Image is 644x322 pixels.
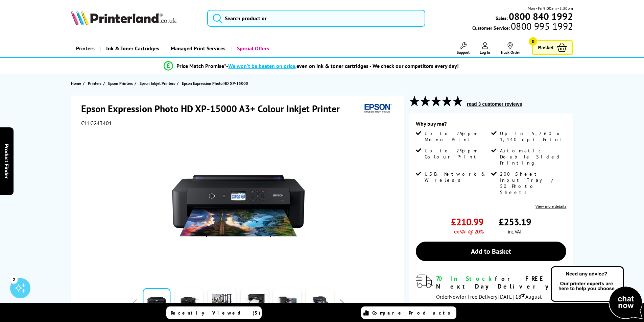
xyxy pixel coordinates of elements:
[416,242,566,261] a: Add to Basket
[100,40,164,57] a: Ink & Toner Cartridges
[451,216,483,228] span: £210.99
[496,15,508,21] span: Sales:
[472,23,573,31] span: Customer Service:
[425,130,490,143] span: Up to 29ppm Mono Print
[529,37,537,46] span: 0
[372,310,454,316] span: Compare Products
[81,102,347,115] h1: Epson Expression Photo HD XP-15000 A3+ Colour Inkjet Printer
[226,63,459,69] div: - even on ink & toner cartridges - We check our competitors every day!
[71,10,176,25] img: Printerland Logo
[521,292,525,298] sup: th
[182,81,248,86] span: Epson Expression Photo HD XP-15000
[532,40,573,55] a: Basket 0
[509,10,573,23] b: 0800 840 1992
[436,275,495,282] span: 70 In Stock
[465,101,524,107] button: read 3 customer reviews
[508,13,573,20] a: 0800 840 1992
[55,60,568,72] li: modal_Promise
[416,120,566,130] div: Why buy me?
[549,265,644,321] img: Open Live Chat window
[457,50,470,55] span: Support
[81,120,112,126] span: C11CG43401
[176,63,226,69] span: Price Match Promise*
[499,216,531,228] span: £253.19
[528,5,573,11] span: Mon - Fri 9:00am - 5:30pm
[71,80,81,87] span: Home
[10,276,18,283] div: 2
[508,228,522,235] span: inc VAT
[436,293,542,300] span: Order for Free Delivery [DATE] 18 August
[166,306,262,319] a: Recently Viewed (5)
[535,204,566,209] a: View more details
[457,42,470,55] a: Support
[140,80,177,87] a: Epson Inkjet Printers
[172,140,305,272] img: Epson Expression Photo HD XP-15000
[171,310,261,316] span: Recently Viewed (5)
[416,275,566,300] div: modal_delivery
[454,228,483,235] span: ex VAT @ 20%
[436,275,566,290] div: for FREE Next Day Delivery
[500,42,520,55] a: Track Order
[88,80,103,87] a: Printers
[71,80,83,87] a: Home
[500,130,565,143] span: Up to 5,760 x 1,440 dpi Print
[3,144,10,178] span: Product Finder
[108,80,135,87] a: Epson Printers
[361,306,456,319] a: Compare Products
[108,80,133,87] span: Epson Printers
[88,80,101,87] span: Printers
[500,171,565,195] span: 200 Sheet Input Tray / 50 Photo Sheets
[449,293,460,300] span: Now
[71,10,199,26] a: Printerland Logo
[425,148,490,160] span: Up to 29ppm Colour Print
[480,42,490,55] a: Log In
[500,148,565,166] span: Automatic Double Sided Printing
[362,102,393,115] img: Epson
[538,43,553,52] span: Basket
[510,23,573,29] span: 0800 995 1992
[228,63,296,69] span: We won’t be beaten on price,
[140,80,175,87] span: Epson Inkjet Printers
[164,40,231,57] a: Managed Print Services
[71,40,100,57] a: Printers
[480,50,490,55] span: Log In
[425,171,490,183] span: USB, Network & Wireless
[207,10,425,27] input: Search product or
[106,40,159,57] span: Ink & Toner Cartridges
[231,40,274,57] a: Special Offers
